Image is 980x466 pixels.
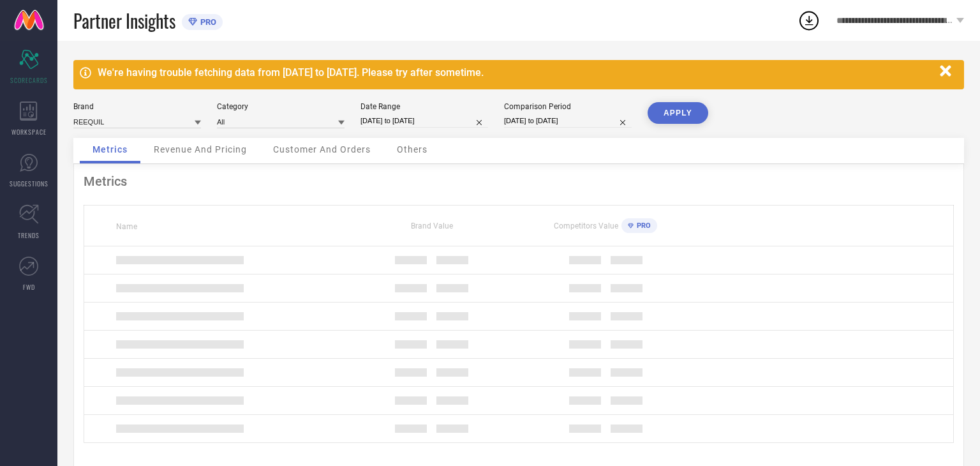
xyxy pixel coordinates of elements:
[154,144,247,154] span: Revenue And Pricing
[634,222,651,230] span: PRO
[73,8,175,34] span: Partner Insights
[197,17,216,27] span: PRO
[10,179,48,188] span: SUGGESTIONS
[504,114,632,128] input: Select comparison period
[23,282,35,292] span: FWD
[798,9,820,32] div: Open download list
[217,102,345,111] div: Category
[360,114,488,128] input: Select date range
[84,174,954,189] div: Metrics
[411,222,453,230] span: Brand Value
[360,102,488,111] div: Date Range
[648,102,708,124] button: APPLY
[273,144,371,154] span: Customer And Orders
[116,222,137,231] span: Name
[10,75,48,85] span: SCORECARDS
[73,102,201,111] div: Brand
[11,127,47,137] span: WORKSPACE
[98,66,933,79] div: We're having trouble fetching data from [DATE] to [DATE]. Please try after sometime.
[93,144,128,154] span: Metrics
[397,144,427,154] span: Others
[504,102,632,111] div: Comparison Period
[18,230,40,240] span: TRENDS
[554,222,618,230] span: Competitors Value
